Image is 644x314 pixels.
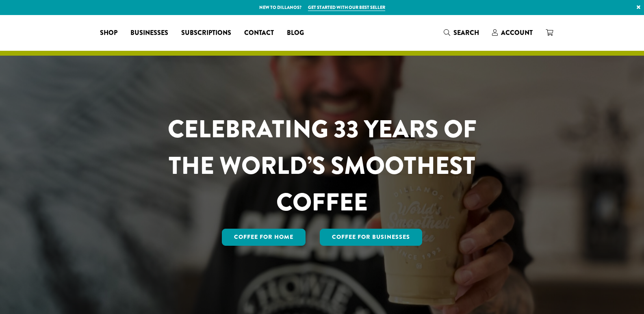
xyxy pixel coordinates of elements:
h1: CELEBRATING 33 YEARS OF THE WORLD’S SMOOTHEST COFFEE [144,111,501,221]
span: Shop [100,28,117,38]
span: Account [501,28,533,37]
span: Businesses [130,28,168,38]
span: Contact [244,28,274,38]
a: Coffee For Businesses [320,229,422,246]
a: Coffee for Home [222,229,306,246]
a: Search [437,26,486,39]
span: Subscriptions [181,28,231,38]
span: Blog [287,28,304,38]
span: Search [453,28,479,37]
a: Get started with our best seller [308,4,385,11]
a: Shop [93,26,124,39]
